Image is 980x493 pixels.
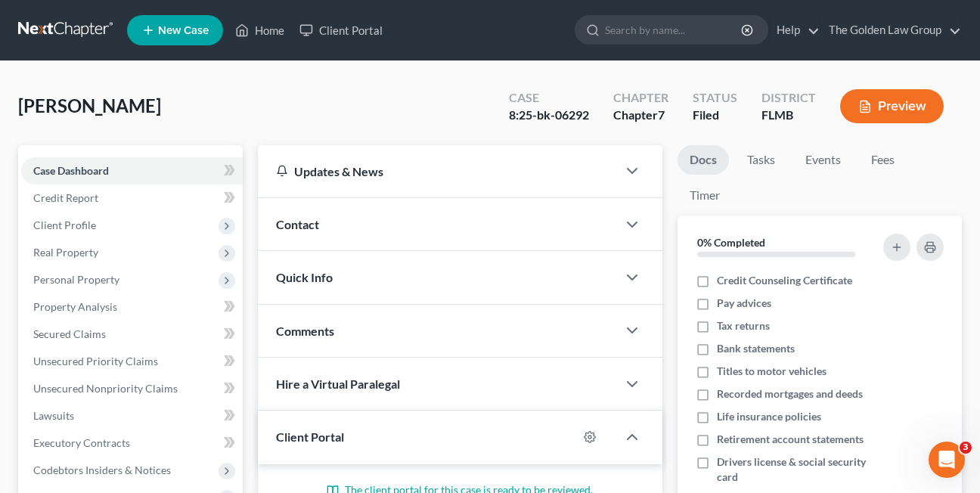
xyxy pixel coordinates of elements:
span: Codebtors Insiders & Notices [33,464,171,476]
span: Tax returns [717,318,770,333]
span: Retirement account statements [717,432,864,447]
span: Unsecured Nonpriority Claims [33,382,178,395]
span: Contact [276,217,319,231]
span: Titles to motor vehicles [717,364,826,379]
a: Case Dashboard [21,157,243,184]
a: Home [228,17,292,44]
span: Credit Report [33,191,98,204]
a: Unsecured Priority Claims [21,348,243,375]
a: Secured Claims [21,321,243,348]
span: New Case [158,25,209,36]
div: Chapter [613,107,668,124]
div: Updates & News [276,163,599,179]
div: District [761,89,816,107]
span: Credit Counseling Certificate [717,273,852,288]
strong: 0% Completed [697,236,765,249]
a: Tasks [735,145,787,175]
a: Credit Report [21,184,243,212]
span: Lawsuits [33,409,74,422]
span: Unsecured Priority Claims [33,355,158,367]
div: Filed [693,107,737,124]
div: Case [509,89,589,107]
a: Docs [678,145,729,175]
iframe: Intercom live chat [929,442,965,478]
span: Drivers license & social security card [717,454,878,485]
a: Executory Contracts [21,429,243,457]
a: Client Portal [292,17,390,44]
div: Chapter [613,89,668,107]
a: Timer [678,181,732,210]
span: Bank statements [717,341,795,356]
div: FLMB [761,107,816,124]
input: Search by name... [605,16,743,44]
span: [PERSON_NAME] [18,95,161,116]
span: Client Profile [33,219,96,231]
a: Events [793,145,853,175]
div: 8:25-bk-06292 [509,107,589,124]
span: Case Dashboard [33,164,109,177]
span: Client Portal [276,429,344,444]
span: Secured Claims [33,327,106,340]
span: Executory Contracts [33,436,130,449]
span: Quick Info [276,270,333,284]
a: Property Analysis [21,293,243,321]
span: Recorded mortgages and deeds [717,386,863,402]
span: Real Property [33,246,98,259]
span: Property Analysis [33,300,117,313]
button: Preview [840,89,944,123]
a: Fees [859,145,907,175]
span: Comments [276,324,334,338]
span: Pay advices [717,296,771,311]
a: Lawsuits [21,402,243,429]
a: Unsecured Nonpriority Claims [21,375,243,402]
a: The Golden Law Group [821,17,961,44]
span: Personal Property [33,273,119,286]
a: Help [769,17,820,44]
span: 3 [960,442,972,454]
span: 7 [658,107,665,122]
span: Life insurance policies [717,409,821,424]
div: Status [693,89,737,107]
span: Hire a Virtual Paralegal [276,377,400,391]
